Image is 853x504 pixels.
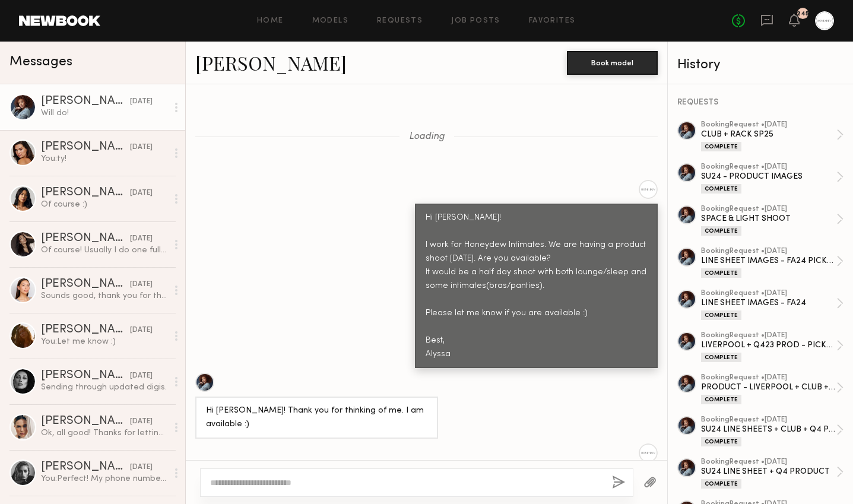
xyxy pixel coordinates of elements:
[195,50,347,75] a: [PERSON_NAME]
[701,458,836,466] div: booking Request • [DATE]
[312,17,348,25] a: Models
[677,58,844,72] div: History
[41,427,167,439] div: Ok, all good! Thanks for letting me know.
[130,325,153,336] div: [DATE]
[701,310,741,320] div: Complete
[701,121,844,151] a: bookingRequest •[DATE]CLUB + RACK SP25Complete
[41,416,130,427] div: [PERSON_NAME]
[41,278,130,290] div: [PERSON_NAME]
[701,332,836,340] div: booking Request • [DATE]
[701,184,741,194] div: Complete
[130,462,153,473] div: [DATE]
[41,473,167,484] div: You: Perfect! My phone number is [PHONE_NUMBER] if you have any issue finding us. Thank you! xx
[130,188,153,199] div: [DATE]
[701,213,836,224] div: SPACE & LIGHT SHOOT
[41,336,167,347] div: You: Let me know :)
[9,55,72,69] span: Messages
[701,163,844,194] a: bookingRequest •[DATE]SU24 - PRODUCT IMAGESComplete
[701,268,741,278] div: Complete
[701,374,836,382] div: booking Request • [DATE]
[130,96,153,107] div: [DATE]
[701,340,836,351] div: LIVERPOOL + Q423 PROD - PICKUP
[567,51,658,75] button: Book model
[41,324,130,336] div: [PERSON_NAME]
[701,171,836,182] div: SU24 - PRODUCT IMAGES
[701,248,844,278] a: bookingRequest •[DATE]LINE SHEET IMAGES - FA24 PICKUPComplete
[701,205,836,213] div: booking Request • [DATE]
[701,248,836,255] div: booking Request • [DATE]
[41,382,167,393] div: Sending through updated digis.
[451,17,500,25] a: Job Posts
[701,121,836,129] div: booking Request • [DATE]
[130,370,153,382] div: [DATE]
[130,233,153,245] div: [DATE]
[701,374,844,404] a: bookingRequest •[DATE]PRODUCT - LIVERPOOL + CLUB + Q423Complete
[701,226,741,236] div: Complete
[701,255,836,267] div: LINE SHEET IMAGES - FA24 PICKUP
[529,17,576,25] a: Favorites
[426,211,647,361] div: Hi [PERSON_NAME]! I work for Honeydew Intimates. We are having a product shoot [DATE]. Are you av...
[130,142,153,153] div: [DATE]
[377,17,423,25] a: Requests
[701,332,844,362] a: bookingRequest •[DATE]LIVERPOOL + Q423 PROD - PICKUPComplete
[206,404,427,432] div: Hi [PERSON_NAME]! Thank you for thinking of me. I am available :)
[701,290,844,320] a: bookingRequest •[DATE]LINE SHEET IMAGES - FA24Complete
[701,129,836,140] div: CLUB + RACK SP25
[41,107,167,119] div: Will do!
[701,163,836,171] div: booking Request • [DATE]
[701,142,741,151] div: Complete
[41,153,167,164] div: You: ty!
[567,57,658,67] a: Book model
[701,416,836,424] div: booking Request • [DATE]
[41,141,130,153] div: [PERSON_NAME]
[701,458,844,489] a: bookingRequest •[DATE]SU24 LINE SHEET + Q4 PRODUCTComplete
[41,245,167,256] div: Of course! Usually I do one full edited video, along with raw footage, and a couple of pictures b...
[701,290,836,297] div: booking Request • [DATE]
[41,96,130,107] div: [PERSON_NAME]
[701,437,741,446] div: Complete
[41,370,130,382] div: [PERSON_NAME]
[701,382,836,393] div: PRODUCT - LIVERPOOL + CLUB + Q423
[130,279,153,290] div: [DATE]
[41,199,167,210] div: Of course :)
[701,297,836,309] div: LINE SHEET IMAGES - FA24
[41,187,130,199] div: [PERSON_NAME]
[257,17,284,25] a: Home
[41,233,130,245] div: [PERSON_NAME]
[701,205,844,236] a: bookingRequest •[DATE]SPACE & LIGHT SHOOTComplete
[409,132,445,142] span: Loading
[41,290,167,302] div: Sounds good, thank you for the update!
[701,416,844,446] a: bookingRequest •[DATE]SU24 LINE SHEETS + CLUB + Q4 PRODUCTComplete
[701,353,741,362] div: Complete
[701,395,741,404] div: Complete
[701,424,836,435] div: SU24 LINE SHEETS + CLUB + Q4 PRODUCT
[797,11,809,17] div: 245
[677,99,844,107] div: REQUESTS
[130,416,153,427] div: [DATE]
[701,479,741,489] div: Complete
[41,461,130,473] div: [PERSON_NAME]
[701,466,836,477] div: SU24 LINE SHEET + Q4 PRODUCT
